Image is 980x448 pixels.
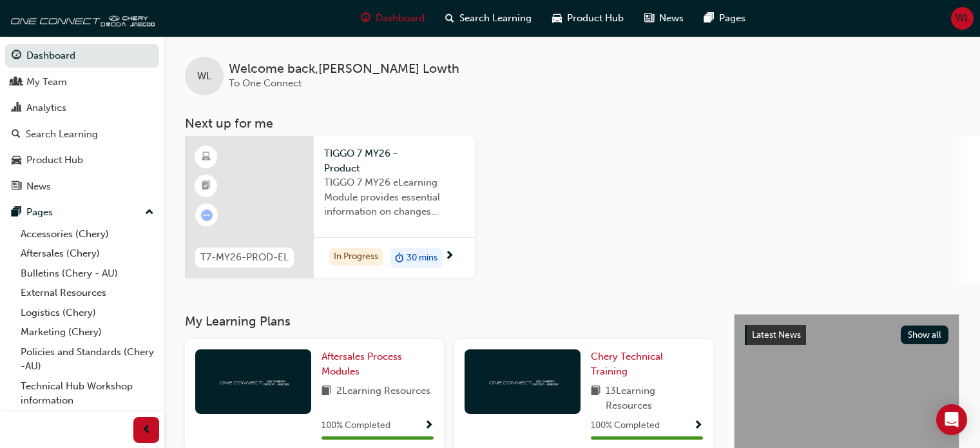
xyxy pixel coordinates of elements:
[693,418,703,434] button: Show Progress
[5,200,159,224] button: Pages
[606,384,703,413] span: 13 Learning Resources
[26,101,66,115] div: Analytics
[5,41,159,200] button: DashboardMy TeamAnalyticsSearch LearningProduct HubNews
[15,376,159,411] a: Technical Hub Workshop information
[324,175,465,219] span: TIGGO 7 MY26 eLearning Module provides essential information on changes introduced with the new M...
[26,75,67,90] div: My Team
[26,153,83,168] div: Product Hub
[351,5,435,32] a: guage-iconDashboard
[12,77,21,88] span: people-icon
[459,11,532,26] span: Search Learning
[202,149,211,166] span: learningResourceType_ELEARNING-icon
[542,5,634,32] a: car-iconProduct Hub
[200,250,289,265] span: T7-MY26-PROD-EL
[26,127,98,142] div: Search Learning
[218,375,289,387] img: oneconnect
[424,420,434,432] span: Show Progress
[487,375,558,387] img: oneconnect
[694,5,756,32] a: pages-iconPages
[5,175,159,199] a: News
[164,116,980,131] h3: Next up for me
[322,384,331,400] span: book-icon
[445,251,454,262] span: next-icon
[752,329,801,340] span: Latest News
[693,420,703,432] span: Show Progress
[659,11,684,26] span: News
[361,10,370,26] span: guage-icon
[322,351,402,377] span: Aftersales Process Modules
[12,207,21,219] span: pages-icon
[5,44,159,68] a: Dashboard
[322,349,434,378] a: Aftersales Process Modules
[5,96,159,120] a: Analytics
[395,249,404,266] span: duration-icon
[185,314,713,329] h3: My Learning Plans
[12,102,21,114] span: chart-icon
[185,136,475,278] a: T7-MY26-PROD-ELTIGGO 7 MY26 - ProductTIGGO 7 MY26 eLearning Module provides essential information...
[12,155,21,166] span: car-icon
[5,122,159,146] a: Search Learning
[324,146,465,175] span: TIGGO 7 MY26 - Product
[15,322,159,342] a: Marketing (Chery)
[329,248,383,266] div: In Progress
[407,251,437,266] span: 30 mins
[15,283,159,303] a: External Resources
[229,77,302,89] span: To One Connect
[145,204,154,221] span: up-icon
[704,10,714,26] span: pages-icon
[435,5,542,32] a: search-iconSearch Learning
[424,418,434,434] button: Show Progress
[12,129,21,141] span: search-icon
[15,244,159,264] a: Aftersales (Chery)
[15,224,159,244] a: Accessories (Chery)
[745,325,948,346] a: Latest NewsShow all
[229,62,459,77] span: Welcome back , [PERSON_NAME] Lowth
[15,303,159,323] a: Logistics (Chery)
[376,11,425,26] span: Dashboard
[15,342,159,376] a: Policies and Standards (Chery -AU)
[26,205,53,220] div: Pages
[901,326,949,344] button: Show all
[12,50,21,62] span: guage-icon
[956,11,970,26] span: WL
[15,264,159,284] a: Bulletins (Chery - AU)
[591,351,663,377] span: Chery Technical Training
[202,178,211,195] span: booktick-icon
[634,5,694,32] a: news-iconNews
[719,11,745,26] span: Pages
[445,10,454,26] span: search-icon
[567,11,624,26] span: Product Hub
[591,349,703,378] a: Chery Technical Training
[591,384,600,413] span: book-icon
[6,5,155,31] img: oneconnect
[12,181,21,193] span: news-icon
[5,148,159,172] a: Product Hub
[644,10,654,26] span: news-icon
[322,418,390,433] span: 100 % Completed
[5,70,159,94] a: My Team
[26,179,51,194] div: News
[197,69,211,84] span: WL
[552,10,562,26] span: car-icon
[201,209,213,221] span: learningRecordVerb_ATTEMPT-icon
[591,418,660,433] span: 100 % Completed
[336,384,430,400] span: 2 Learning Resources
[15,411,159,431] a: All Pages
[142,422,151,438] span: prev-icon
[951,7,974,30] button: WL
[936,404,967,435] div: Open Intercom Messenger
